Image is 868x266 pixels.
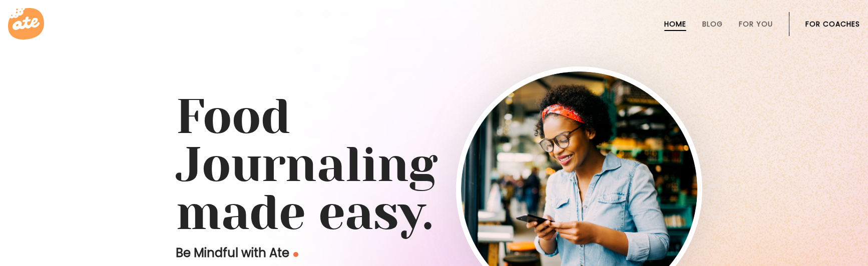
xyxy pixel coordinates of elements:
[176,245,456,261] p: Be Mindful with Ate
[739,20,773,28] a: For You
[702,20,723,28] a: Blog
[176,93,692,237] h1: Food Journaling made easy.
[664,20,686,28] a: Home
[805,20,860,28] a: For Coaches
